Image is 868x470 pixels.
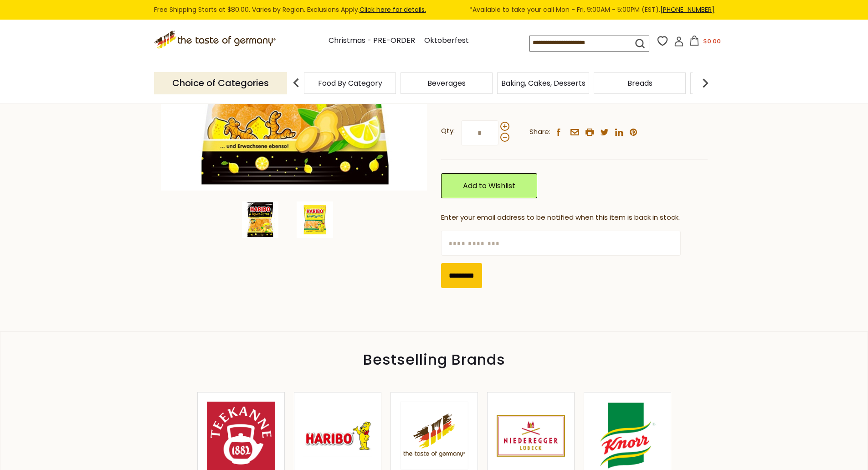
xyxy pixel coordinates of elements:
img: Niederegger [497,402,565,470]
img: The Taste of Germany [400,402,468,470]
strong: Qty: [441,125,455,137]
span: $0.00 [703,37,721,46]
img: previous arrow [287,74,305,92]
img: Teekanne [207,402,275,470]
a: Add to Wishlist [441,173,537,198]
a: Christmas - PRE-ORDER [329,35,415,47]
img: next arrow [696,74,714,92]
img: Haribo [303,402,372,470]
p: Choice of Categories [154,72,287,94]
img: Knorr [593,402,662,470]
button: $0.00 [686,36,724,49]
a: Beverages [427,80,466,87]
a: Click here for details. [360,5,426,14]
a: Oktoberfest [424,35,469,47]
img: Haribo Ginger Lemon Gummies in Bag [297,201,333,238]
div: Enter your email address to be notified when this item is back in stock. [441,212,708,223]
div: Free Shipping Starts at $80.00. Varies by Region. Exclusions Apply. [154,5,714,15]
a: Breads [627,80,652,87]
div: Bestselling Brands [0,355,868,365]
input: Qty: [461,120,498,145]
a: Food By Category [318,80,382,87]
a: [PHONE_NUMBER] [660,5,714,14]
span: *Available to take your call Mon - Fri, 9:00AM - 5:00PM (EST). [469,5,714,15]
span: Share: [529,126,550,138]
a: Baking, Cakes, Desserts [501,80,586,87]
img: Haribo Ginger Lemon Gummies in Bag, 160g - Made in Germany [242,201,278,238]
